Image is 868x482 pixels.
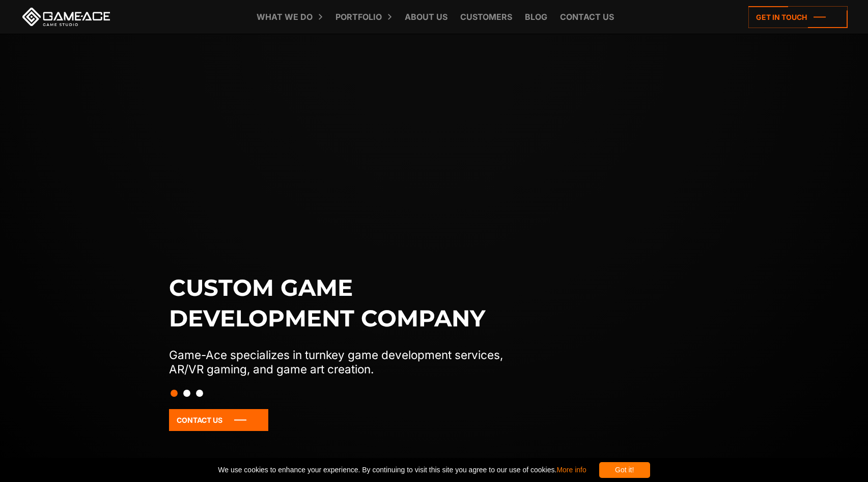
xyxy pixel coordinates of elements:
[171,385,178,402] button: Slide 1
[169,409,268,431] a: Contact Us
[183,385,190,402] button: Slide 2
[599,462,650,478] div: Got it!
[556,466,586,474] a: More info
[748,6,848,28] a: Get in touch
[169,348,524,376] p: Game-Ace specializes in turnkey game development services, AR/VR gaming, and game art creation.
[218,462,586,478] span: We use cookies to enhance your experience. By continuing to visit this site you agree to our use ...
[169,272,524,334] h1: Custom game development company
[196,385,203,402] button: Slide 3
